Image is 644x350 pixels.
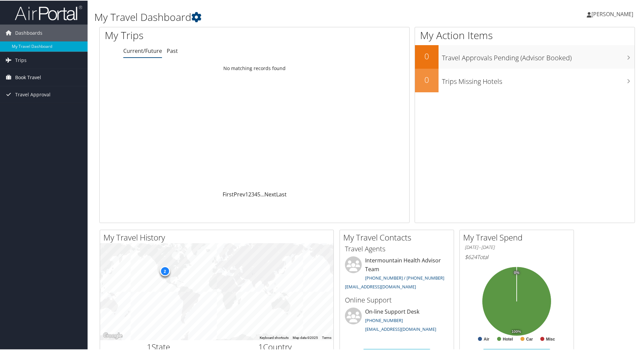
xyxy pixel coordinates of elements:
a: Next [264,190,276,197]
a: 0Trips Missing Hotels [415,68,635,92]
a: Prev [234,190,245,197]
tspan: 100% [512,329,521,333]
a: [PHONE_NUMBER] [365,317,403,323]
h3: Online Support [345,295,449,304]
span: [PERSON_NAME] [591,10,633,17]
tspan: 0% [514,270,519,274]
h6: Total [465,253,569,260]
h1: My Travel Dashboard [94,9,458,24]
span: Map data ©2025 [293,335,318,339]
text: Air [484,336,489,341]
li: Intermountain Health Advisor Team [342,256,452,292]
li: On-line Support Desk [342,307,452,335]
span: Dashboards [15,24,42,41]
button: Keyboard shortcuts [260,335,289,340]
a: 2 [248,190,251,197]
h1: My Action Items [415,28,635,42]
a: 3 [251,190,254,197]
a: First [223,190,234,197]
a: Current/Future [123,46,162,54]
span: … [260,190,264,197]
div: 2 [160,265,170,276]
a: Terms (opens in new tab) [322,335,331,339]
span: Trips [15,51,27,68]
span: Travel Approval [15,86,51,102]
a: 4 [254,190,257,197]
h3: Travel Approvals Pending (Advisor Booked) [442,49,635,62]
h6: [DATE] - [DATE] [465,244,569,250]
h2: My Travel History [103,231,333,243]
h1: My Trips [105,28,275,42]
td: No matching records found [100,62,409,74]
h2: My Travel Spend [463,231,574,243]
img: Google [102,331,124,340]
text: Car [526,336,533,341]
a: 0Travel Approvals Pending (Advisor Booked) [415,44,635,68]
a: Past [167,46,178,54]
h2: 0 [415,50,439,61]
text: Hotel [503,336,513,341]
a: Open this area in Google Maps (opens a new window) [102,331,124,340]
span: $624 [465,253,477,260]
a: [PERSON_NAME] [587,3,640,24]
a: [EMAIL_ADDRESS][DOMAIN_NAME] [365,325,436,331]
h2: 0 [415,73,439,85]
img: airportal-logo.png [15,4,82,20]
a: Last [276,190,287,197]
a: 1 [245,190,248,197]
a: 5 [257,190,260,197]
a: [PHONE_NUMBER] / [PHONE_NUMBER] [365,274,444,280]
h3: Travel Agents [345,244,449,253]
a: [EMAIL_ADDRESS][DOMAIN_NAME] [345,283,416,289]
text: Misc [546,336,555,341]
h2: My Travel Contacts [343,231,454,243]
span: Book Travel [15,68,41,85]
h3: Trips Missing Hotels [442,73,635,86]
